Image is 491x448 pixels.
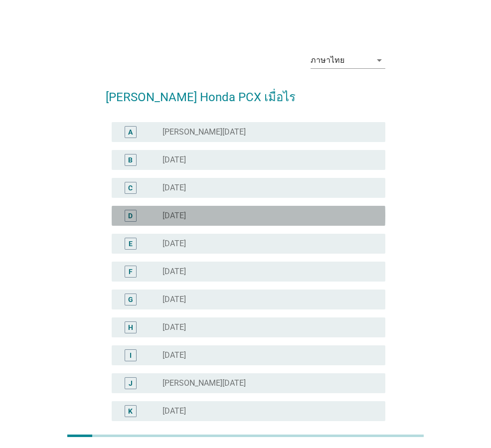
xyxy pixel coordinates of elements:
div: E [129,238,133,249]
label: [DATE] [163,155,186,165]
div: H [128,322,133,332]
label: [DATE] [163,183,186,193]
div: ภาษาไทย [311,56,344,65]
label: [DATE] [163,322,186,332]
label: [DATE] [163,406,186,416]
div: K [128,406,133,416]
div: G [128,294,133,304]
div: B [128,154,133,165]
h2: [PERSON_NAME] Honda PCX เมื่อไร [106,78,385,106]
label: [DATE] [163,239,186,249]
div: D [128,210,133,221]
div: C [128,182,133,193]
label: [PERSON_NAME][DATE] [163,378,246,388]
label: [DATE] [163,350,186,360]
div: I [130,350,132,360]
label: [DATE] [163,295,186,304]
label: [PERSON_NAME][DATE] [163,127,246,137]
label: [DATE] [163,211,186,221]
div: J [129,378,133,388]
div: A [128,127,133,137]
i: arrow_drop_down [373,54,385,66]
label: [DATE] [163,267,186,277]
div: F [129,266,133,277]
